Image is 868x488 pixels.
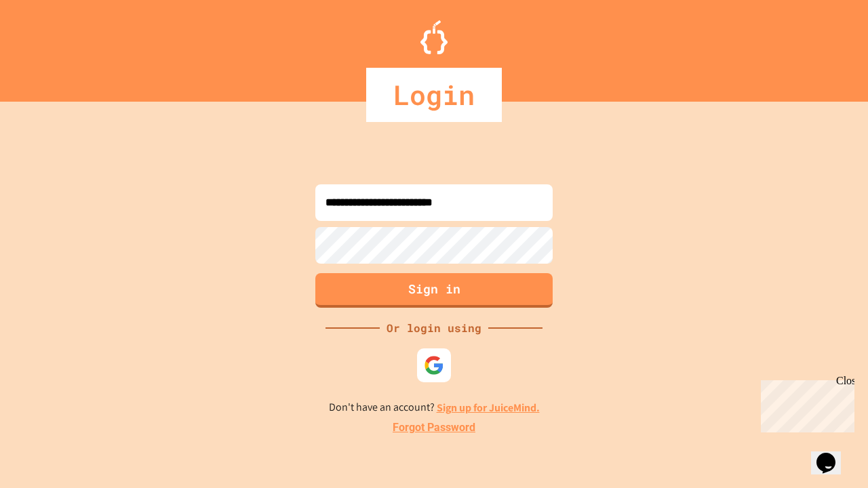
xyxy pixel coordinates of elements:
a: Sign up for JuiceMind. [437,401,540,415]
div: Login [366,68,502,122]
div: Chat with us now!Close [5,5,94,86]
img: google-icon.svg [424,355,444,375]
button: Sign in [315,273,553,308]
p: Don't have an account? [329,399,540,416]
img: Logo.svg [420,20,448,54]
iframe: chat widget [755,375,854,432]
a: Forgot Password [393,420,475,436]
div: Or login using [380,320,488,336]
iframe: chat widget [811,434,854,474]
